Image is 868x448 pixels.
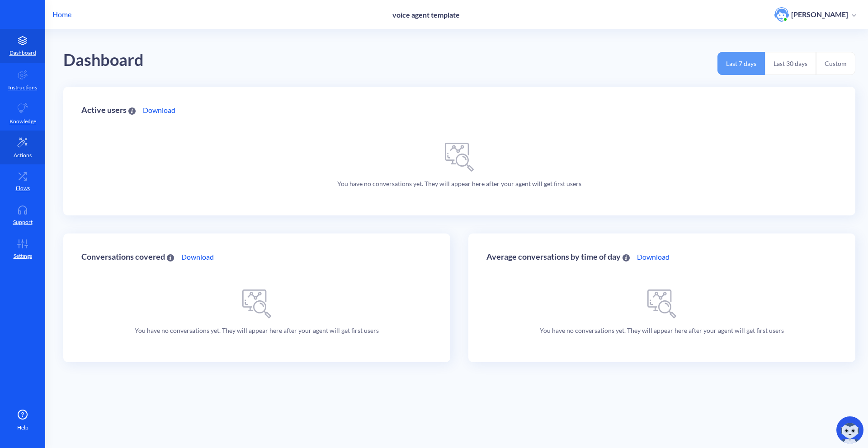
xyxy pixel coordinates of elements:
p: Knowledge [9,117,36,126]
button: Last 7 days [717,52,765,75]
img: user photo [774,7,789,22]
div: Active users [81,106,136,114]
img: copilot-icon.svg [836,416,863,443]
p: Settings [14,252,32,260]
p: You have no conversations yet. They will appear here after your agent will get first users [540,326,784,335]
p: Support [13,218,33,226]
p: [PERSON_NAME] [791,9,848,19]
div: Average conversations by time of day [486,252,630,261]
a: Download [143,105,175,116]
p: voice agent template [392,10,460,19]
a: Download [637,252,670,262]
p: Dashboard [9,49,36,57]
span: Help [17,424,28,432]
button: user photo[PERSON_NAME] [770,6,861,23]
button: Last 30 days [765,52,816,75]
p: You have no conversations yet. They will appear here after your agent will get first users [337,179,581,188]
p: Flows [16,184,30,192]
div: Conversations covered [81,252,174,261]
button: Custom [816,52,855,75]
div: Dashboard [63,47,144,73]
a: Download [181,252,214,262]
p: You have no conversations yet. They will appear here after your agent will get first users [135,326,379,335]
p: Actions [14,151,32,159]
p: Home [52,9,71,20]
p: Instructions [8,84,37,92]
